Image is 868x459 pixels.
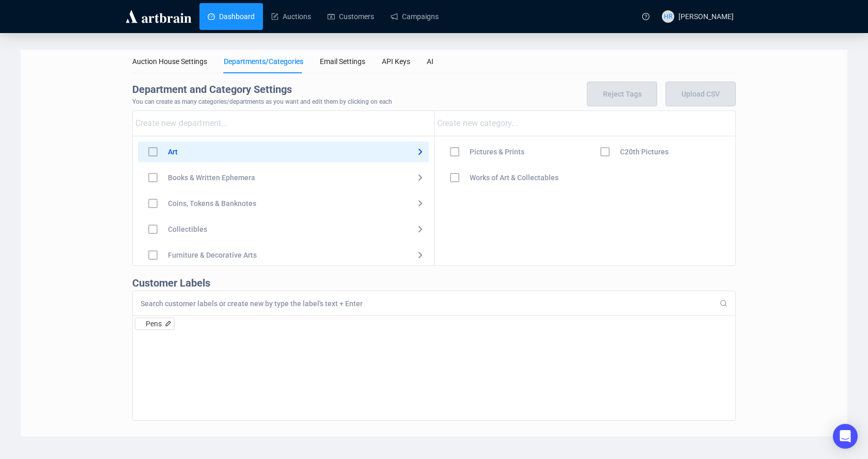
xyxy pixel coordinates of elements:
span: [PERSON_NAME] [678,12,734,21]
div: Auction House Settings [132,56,207,67]
input: Search customer labels or create new by type the label's text + Enter [141,299,716,308]
a: Dashboard [208,3,255,30]
div: AI [427,56,433,67]
div: Works of Art & Collectables [470,172,559,183]
div: Customer Labels [132,265,736,291]
div: Open Intercom Messenger [833,424,858,449]
input: Create new category... [437,115,736,132]
div: Art [168,146,178,157]
div: Departments/Categories [224,56,303,67]
div: Department and Category Settings [132,82,736,97]
button: Upload CSV [665,82,736,106]
div: API Keys [382,56,410,67]
div: Furniture & Decorative Arts [168,249,257,261]
div: Pens [146,318,162,329]
img: logo [124,8,193,25]
div: Books & Written Ephemera [168,172,255,183]
div: Collectibles [168,224,207,235]
a: Customers [328,3,374,30]
input: Create new department... [135,115,434,132]
div: You can create as many categories/departments as you want and edit them by clicking on each [132,97,736,106]
a: Campaigns [391,3,439,30]
div: C20th Pictures [620,146,669,157]
span: HR [664,11,673,22]
a: Auctions [271,3,311,30]
div: Email Settings [320,56,365,67]
button: Reject Tags [587,82,657,106]
div: Coins, Tokens & Banknotes [168,198,256,209]
span: question-circle [642,13,649,20]
div: Pictures & Prints [470,146,524,157]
